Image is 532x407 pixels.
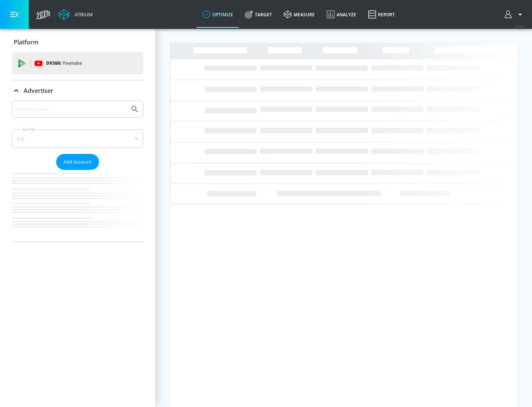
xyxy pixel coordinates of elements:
[514,24,525,28] span: v 4.28.0
[12,170,143,242] nav: list of Advertiser
[64,158,92,166] span: Add Account
[46,59,82,67] p: DV360:
[56,154,99,170] button: Add Account
[197,1,239,28] a: optimize
[12,80,143,101] div: Advertiser
[24,87,53,95] p: Advertiser
[321,1,362,28] a: Analyze
[278,1,321,28] a: measure
[58,9,93,20] a: Atrium
[72,11,93,18] div: Atrium
[12,52,143,74] div: DV360: Youtube
[12,32,143,53] div: Platform
[15,104,127,114] input: Search by name
[21,127,37,132] label: Sort By
[12,129,143,148] div: A-Z
[14,38,38,46] p: Platform
[62,59,82,67] p: Youtube
[239,1,278,28] a: Target
[362,1,401,28] a: Report
[12,101,143,242] div: Advertiser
